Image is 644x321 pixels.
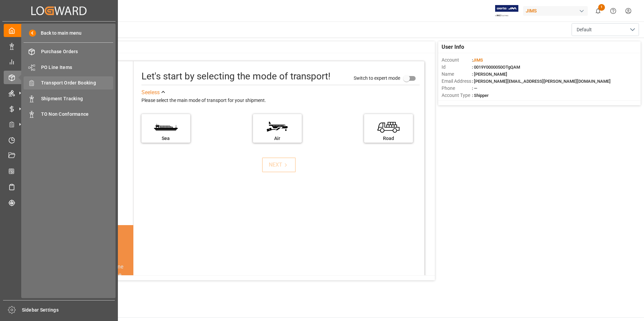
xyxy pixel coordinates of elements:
[141,69,330,83] div: Let's start by selecting the mode of transport!
[269,161,289,169] div: NEXT
[354,75,400,80] span: Switch to expert mode
[4,149,114,162] a: Document Management
[41,79,114,86] span: Transport Order Booking
[4,180,114,193] a: Sailing Schedules
[4,165,114,178] a: CO2 Calculator
[4,133,114,146] a: Timeslot Management V2
[4,55,114,68] a: My Reports
[442,92,472,99] span: Account Type
[141,97,420,105] div: Please select the main mode of transport for your shipment.
[523,4,590,17] button: JIMS
[367,135,410,142] div: Road
[24,76,113,90] a: Transport Order Booking
[22,307,115,314] span: Sidebar Settings
[442,85,472,92] span: Phone
[442,43,464,51] span: User Info
[24,92,113,105] a: Shipment Tracking
[41,48,114,55] span: Purchase Orders
[472,65,520,70] span: : 0019Y0000050OTgQAM
[598,4,605,11] span: 1
[442,71,472,78] span: Name
[24,108,113,121] a: TO Non Conformance
[577,26,592,33] span: Default
[442,57,472,64] span: Account
[472,86,477,91] span: : —
[472,93,489,98] span: : Shipper
[472,79,611,84] span: : [PERSON_NAME][EMAIL_ADDRESS][PERSON_NAME][DOMAIN_NAME]
[145,135,187,142] div: Sea
[590,3,606,19] button: show 1 new notifications
[41,95,114,102] span: Shipment Tracking
[41,111,114,118] span: TO Non Conformance
[442,78,472,85] span: Email Address
[4,24,114,37] a: My Cockpit
[473,58,483,63] span: JIMS
[4,39,114,52] a: Data Management
[256,135,298,142] div: Air
[442,64,472,71] span: Id
[472,72,507,77] span: : [PERSON_NAME]
[4,196,114,209] a: Tracking Shipment
[124,263,133,319] button: next slide / item
[262,157,296,172] button: NEXT
[523,6,588,16] div: JIMS
[41,64,114,71] span: PO Line Items
[24,45,113,58] a: Purchase Orders
[606,3,621,19] button: Help Center
[36,30,82,37] span: Back to main menu
[572,23,639,36] button: open menu
[141,88,160,97] div: See less
[472,58,483,63] span: :
[24,61,113,74] a: PO Line Items
[495,5,518,17] img: Exertis%20JAM%20-%20Email%20Logo.jpg_1722504956.jpg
